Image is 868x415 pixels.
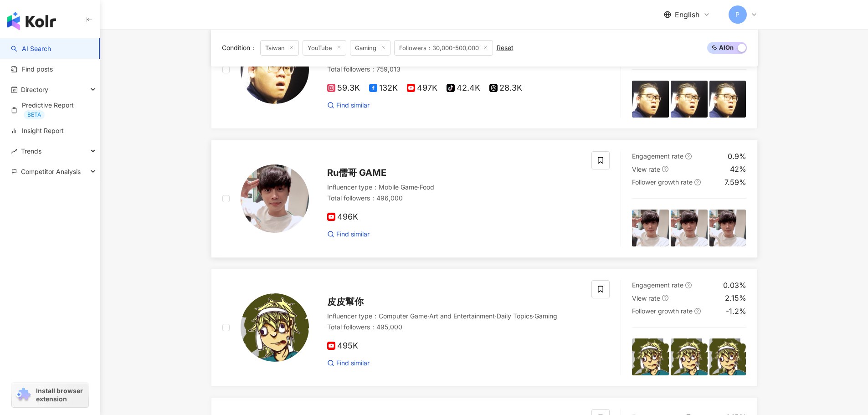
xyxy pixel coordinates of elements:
[327,65,581,74] div: Total followers ： 759,013
[694,308,701,314] span: question-circle
[675,10,699,20] span: English
[534,312,557,320] span: Gaming
[725,293,746,303] div: 2.15%
[327,359,370,368] a: Find similar
[632,81,669,118] img: post-image
[241,293,309,362] img: KOL Avatar
[694,179,701,185] span: question-circle
[709,338,746,375] img: post-image
[489,83,522,93] span: 28.3K
[379,312,427,320] span: Computer Game
[418,183,420,191] span: ·
[730,164,746,174] div: 42%
[429,312,495,320] span: Art and Entertainment
[735,10,740,20] span: P
[327,323,581,332] div: Total followers ： 495,000
[11,148,17,154] span: rise
[327,101,370,110] a: Find similar
[260,40,299,56] span: Taiwan
[724,177,746,187] div: 7.59%
[327,212,358,222] span: 496K
[685,282,692,288] span: question-circle
[327,312,581,321] div: Influencer type ：
[427,312,429,320] span: ·
[222,44,257,51] span: Condition ：
[632,165,660,173] span: View rate
[723,280,746,290] div: 0.03%
[632,152,683,160] span: Engagement rate
[726,306,746,316] div: -1.2%
[327,296,364,307] span: 皮皮幫你
[336,359,370,368] span: Find similar
[12,383,88,407] a: chrome extensionInstall browser extension
[671,81,708,118] img: post-image
[327,183,581,192] div: Influencer type ：
[211,269,758,387] a: KOL Avatar皮皮幫你Influencer type：Computer Game·Art and Entertainment·Daily Topics·GamingTotal follow...
[211,11,758,129] a: KOL Avatar[PERSON_NAME]我是[PERSON_NAME]不是阿晉Influencer type：Live Streaming·Work·Toy Figure·Daily To...
[662,166,668,172] span: question-circle
[728,151,746,161] div: 0.9%
[497,44,514,51] div: Reset
[533,312,534,320] span: ·
[632,178,693,186] span: Follower growth rate
[447,83,480,93] span: 42.4K
[632,210,669,246] img: post-image
[379,183,418,191] span: Mobile Game
[407,83,437,93] span: 497K
[336,101,370,110] span: Find similar
[632,281,683,289] span: Engagement rate
[671,338,708,375] img: post-image
[11,65,53,74] a: Find posts
[685,153,692,159] span: question-circle
[632,338,669,375] img: post-image
[671,210,708,246] img: post-image
[21,161,81,182] span: Competitor Analysis
[632,307,693,315] span: Follower growth rate
[327,83,360,93] span: 59.3K
[394,40,493,56] span: Followers：30,000-500,000
[709,81,746,118] img: post-image
[21,141,41,161] span: Trends
[327,167,386,178] span: Ru儒哥 GAME
[241,36,309,104] img: KOL Avatar
[709,210,746,246] img: post-image
[632,294,660,302] span: View rate
[327,194,581,203] div: Total followers ： 496,000
[241,164,309,233] img: KOL Avatar
[303,40,346,56] span: YouTube
[21,79,48,100] span: Directory
[11,126,64,135] a: Insight Report
[495,312,497,320] span: ·
[497,312,533,320] span: Daily Topics
[11,101,92,119] a: Predictive ReportBETA
[327,230,370,239] a: Find similar
[420,183,434,191] span: Food
[327,341,358,351] span: 495K
[7,12,56,30] img: logo
[369,83,398,93] span: 132K
[211,140,758,258] a: KOL AvatarRu儒哥 GAMEInfluencer type：Mobile Game·FoodTotal followers：496,000496KFind similarEngagem...
[336,230,370,239] span: Find similar
[36,387,86,403] span: Install browser extension
[350,40,390,56] span: Gaming
[15,388,32,402] img: chrome extension
[11,44,51,53] a: searchAI Search
[662,295,668,301] span: question-circle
